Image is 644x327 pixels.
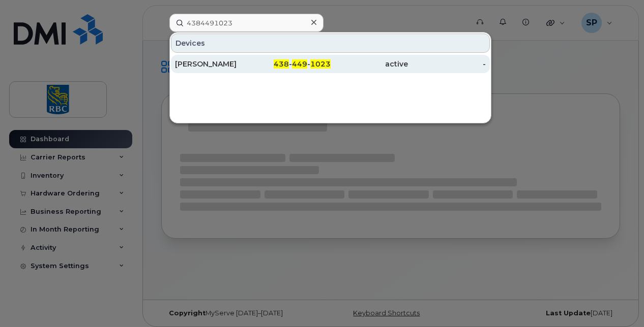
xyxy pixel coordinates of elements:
div: active [331,59,408,69]
span: 438 [274,59,289,69]
div: Devices [171,34,490,53]
div: - - [253,59,331,69]
span: 449 [292,59,307,69]
div: [PERSON_NAME] [175,59,253,69]
div: - [408,59,486,69]
span: 1023 [310,59,331,69]
a: [PERSON_NAME]438-449-1023active- [171,55,490,73]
